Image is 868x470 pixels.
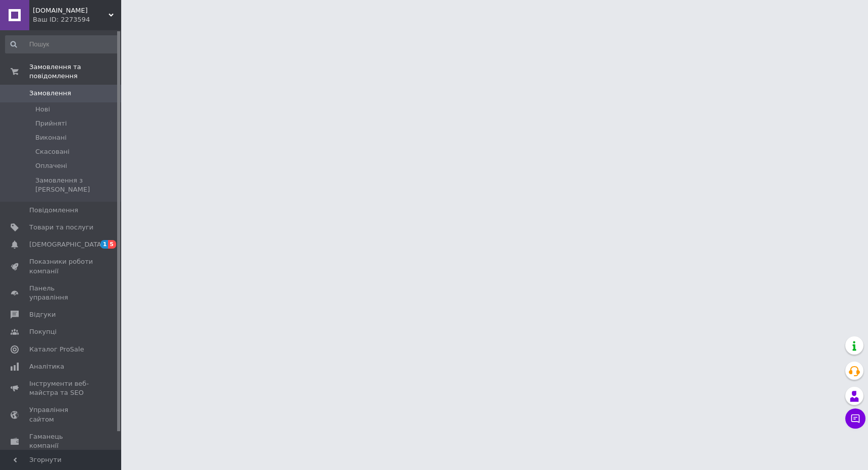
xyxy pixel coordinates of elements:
[29,240,104,249] span: [DEMOGRAPHIC_DATA]
[29,362,64,371] span: Аналітика
[29,89,71,98] span: Замовлення
[35,119,67,128] span: Прийняті
[33,15,121,24] div: Ваш ID: 2273594
[29,345,84,354] span: Каталог ProSale
[35,161,67,170] span: Оплачені
[35,147,70,156] span: Скасовані
[5,35,119,53] input: Пошук
[35,176,118,194] span: Замовлення з [PERSON_NAME]
[29,432,93,450] span: Гаманець компанії
[29,63,121,81] span: Замовлення та повідомлення
[35,133,67,142] span: Виконані
[29,379,93,397] span: Інструменти веб-майстра та SEO
[845,408,865,429] button: Чат з покупцем
[29,405,93,424] span: Управління сайтом
[29,223,93,232] span: Товари та послуги
[29,257,93,275] span: Показники роботи компанії
[29,310,56,319] span: Відгуки
[100,240,109,249] span: 1
[108,240,116,249] span: 5
[35,105,50,114] span: Нові
[33,6,109,15] span: ORGANAYZERY.COM.UA
[29,284,93,302] span: Панель управління
[29,206,78,215] span: Повідомлення
[29,327,57,336] span: Покупці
